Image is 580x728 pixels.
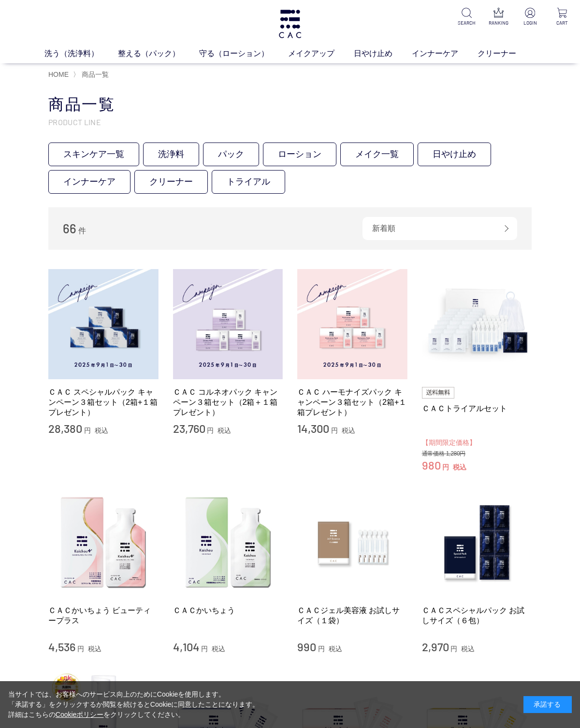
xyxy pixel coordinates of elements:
[212,645,225,653] span: 税込
[48,117,532,127] p: PRODUCT LINE
[288,48,354,59] a: メイクアップ
[48,94,532,115] h1: 商品一覧
[77,645,84,653] span: 円
[422,458,441,472] span: 980
[297,421,329,435] span: 14,300
[173,387,283,418] a: ＣＡＣ コルネオパック キャンペーン３箱セット（2箱＋１箱プレゼント）
[48,71,69,78] a: HOME
[422,269,532,379] img: ＣＡＣトライアルセット
[354,48,412,59] a: 日やけ止め
[134,170,208,194] a: クリーナー
[461,645,475,653] span: 税込
[523,696,572,713] div: 承諾する
[450,645,457,653] span: 円
[48,269,159,379] img: ＣＡＣ スペシャルパック キャンペーン３箱セット（2箱+１箱プレゼント）
[78,227,86,235] span: 件
[8,689,260,720] div: 当サイトでは、お客様へのサービス向上のためにCookieを使用します。 「承諾する」をクリックするか閲覧を続けるとCookieに同意したことになります。 詳細はこちらの をクリックしてください。
[173,640,200,654] span: 4,104
[453,463,466,471] span: 税込
[263,143,336,166] a: ローション
[331,427,338,434] span: 円
[318,645,325,653] span: 円
[199,48,288,59] a: 守る（ローション）
[422,487,532,598] img: ＣＡＣスペシャルパック お試しサイズ（６包）
[207,427,214,434] span: 円
[212,170,285,194] a: トライアル
[329,645,342,653] span: 税込
[422,450,532,458] div: 通常価格 1,280円
[422,640,449,654] span: 2,970
[56,711,104,718] a: Cookieポリシー
[48,387,159,418] a: ＣＡＣ スペシャルパック キャンペーン３箱セット（2箱+１箱プレゼント）
[48,143,139,166] a: スキンケア一覧
[203,143,259,166] a: パック
[277,10,303,38] img: logo
[173,269,283,379] img: ＣＡＣ コルネオパック キャンペーン３箱セット（2箱＋１箱プレゼント）
[520,8,540,27] a: LOGIN
[297,605,407,626] a: ＣＡＣジェル美容液 お試しサイズ（１袋）
[297,640,316,654] span: 990
[217,427,231,434] span: 税込
[297,387,407,418] a: ＣＡＣ ハーモナイズパック キャンペーン３箱セット（2箱+１箱プレゼント）
[488,8,508,27] a: RANKING
[488,19,508,27] p: RANKING
[456,19,477,27] p: SEARCH
[48,170,130,194] a: インナーケア
[442,463,449,471] span: 円
[173,421,205,435] span: 23,760
[95,427,108,434] span: 税込
[48,421,82,435] span: 28,380
[48,640,75,654] span: 4,536
[84,427,91,434] span: 円
[422,403,532,414] a: ＣＡＣトライアルセット
[88,645,101,653] span: 税込
[82,71,109,78] span: 商品一覧
[422,387,455,399] img: 送料無料
[412,48,478,59] a: インナーケア
[118,48,199,59] a: 整える（パック）
[48,605,159,626] a: ＣＡＣかいちょう ビューティープラス
[44,48,118,59] a: 洗う（洗浄料）
[342,427,355,434] span: 税込
[456,8,477,27] a: SEARCH
[422,605,532,626] a: ＣＡＣスペシャルパック お試しサイズ（６包）
[552,19,572,27] p: CART
[80,71,109,78] a: 商品一覧
[48,487,159,598] img: ＣＡＣかいちょう ビューティープラス
[362,217,517,240] div: 新着順
[340,143,414,166] a: メイク一覧
[173,487,283,598] img: ＣＡＣかいちょう
[201,645,208,653] span: 円
[173,605,283,615] a: ＣＡＣかいちょう
[297,269,407,379] img: ＣＡＣ ハーモナイズパック キャンペーン３箱セット（2箱+１箱プレゼント）
[478,48,536,59] a: クリーナー
[418,143,491,166] a: 日やけ止め
[297,487,407,598] img: ＣＡＣジェル美容液 お試しサイズ（１袋）
[422,437,532,448] div: 【期間限定価格】
[143,143,199,166] a: 洗浄料
[73,70,111,79] li: 〉
[520,19,540,27] p: LOGIN
[552,8,572,27] a: CART
[63,221,76,236] span: 66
